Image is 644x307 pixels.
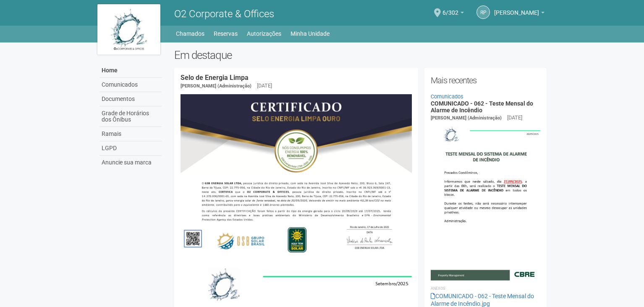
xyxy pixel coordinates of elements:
a: COMUNICADO - 062 - Teste Mensal do Alarme de Incêndio [431,100,533,113]
span: [PERSON_NAME] (Administração) [181,83,251,89]
a: Comunicados [431,93,463,100]
img: COMUNICADO%20-%20062%20-%20Teste%20Mensal%20do%20Alarme%20de%20Inc%C3%AAndio.jpg [431,122,540,280]
a: Chamados [176,28,204,40]
a: Comunicados [99,78,162,92]
a: Ramais [99,127,162,141]
img: logo.jpg [97,4,160,55]
a: Minha Unidade [291,28,330,40]
a: [PERSON_NAME] [494,11,545,17]
a: LGPD [99,141,162,156]
a: Anuncie sua marca [99,156,162,169]
span: 6/302 [442,1,458,16]
span: O2 Corporate & Offices [174,8,274,20]
img: COMUNICADO%20-%20054%20-%20Selo%20de%20Energia%20Limpa%20-%20P%C3%A1g.%202.jpg [181,94,412,258]
a: Reservas [214,28,238,40]
li: Anexos [431,285,540,292]
div: [DATE] [257,82,272,90]
div: [DATE] [507,114,522,122]
a: Selo de Energia Limpa [181,74,249,82]
a: 6/302 [442,11,464,17]
h2: Em destaque [174,49,547,61]
a: RP [476,5,490,19]
span: RAFAEL PELLEGRINO MEDEIROS PENNA BASTOS [494,1,539,16]
span: [PERSON_NAME] (Administração) [431,115,502,121]
a: Documentos [99,92,162,106]
h2: Mais recentes [431,74,540,87]
a: COMUNICADO - 062 - Teste Mensal do Alarme de Incêndio.jpg [431,293,534,307]
a: Autorizações [247,28,281,40]
a: Home [99,64,162,78]
a: Grade de Horários dos Ônibus [99,106,162,127]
